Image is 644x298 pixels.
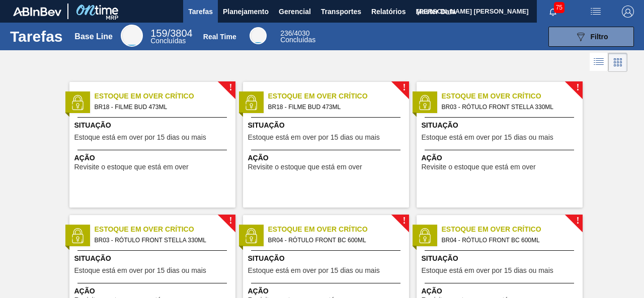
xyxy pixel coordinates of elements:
span: Concluídas [150,37,186,45]
img: Logout [622,6,634,18]
span: Ação [422,153,580,163]
span: Estoque em Over Crítico [268,224,409,235]
span: Situação [248,253,407,264]
div: Real Time [203,33,236,41]
span: Estoque em Over Crítico [95,224,235,235]
img: TNhmsLtSVTkK8tSr43FrP2fwEKptu5GPRR3wAAAABJRU5ErkJggg== [13,7,61,16]
button: Notificações [537,5,569,19]
span: ! [576,217,579,225]
button: Filtro [548,27,634,47]
div: Base Line [121,25,143,47]
img: status [70,228,85,243]
span: Situação [422,253,580,264]
span: Revisite o estoque que está em over [74,163,189,171]
div: Base Line [150,29,192,44]
span: ! [229,84,232,91]
span: BR04 - RÓTULO FRONT BC 600ML [268,235,401,246]
span: Situação [74,253,233,264]
span: Relatórios [371,6,406,18]
h1: Tarefas [10,31,63,42]
span: Planejamento [223,6,269,18]
span: Concluídas [280,36,315,44]
span: Gerencial [279,6,311,18]
span: ! [403,217,406,225]
span: Estoque está em over por 15 dias ou mais [422,134,553,141]
span: Estoque em Over Crítico [268,91,409,102]
span: Estoque em Over Crítico [95,91,235,102]
div: Real Time [280,30,315,43]
div: Visão em Lista [590,53,608,72]
span: BR04 - RÓTULO FRONT BC 600ML [442,235,575,246]
span: Ação [74,153,233,163]
span: Ação [248,286,407,296]
span: Estoque em Over Crítico [442,224,583,235]
img: status [244,95,259,110]
span: ! [229,217,232,225]
span: ! [576,84,579,91]
span: Revisite o estoque que está em over [422,163,536,171]
span: BR18 - FILME BUD 473ML [95,102,227,113]
span: Situação [422,120,580,131]
span: 75 [554,2,565,13]
span: Estoque está em over por 15 dias ou mais [248,134,380,141]
img: status [244,228,259,243]
span: BR03 - RÓTULO FRONT STELLA 330ML [95,235,227,246]
span: Master Data [416,6,455,18]
div: Visão em Cards [608,53,627,72]
span: Tarefas [188,6,213,18]
span: Revisite o estoque que está em over [248,163,362,171]
span: 159 [150,28,167,39]
span: Estoque está em over por 15 dias ou mais [74,267,206,274]
span: Estoque está em over por 15 dias ou mais [248,267,380,274]
span: Situação [74,120,233,131]
img: status [417,228,432,243]
span: Filtro [591,33,608,41]
span: Ação [248,153,407,163]
span: Ação [74,286,233,296]
img: status [70,95,85,110]
span: Estoque está em over por 15 dias ou mais [74,134,206,141]
span: 236 [280,29,292,37]
div: Base Line [74,32,113,41]
span: Estoque em Over Crítico [442,91,583,102]
img: userActions [590,6,602,18]
span: BR03 - RÓTULO FRONT STELLA 330ML [442,102,575,113]
img: status [417,95,432,110]
span: / 3804 [150,28,192,39]
span: ! [403,84,406,91]
span: / 4030 [280,29,309,37]
span: Situação [248,120,407,131]
span: Ação [422,286,580,296]
span: Transportes [321,6,361,18]
span: Estoque está em over por 15 dias ou mais [422,267,553,274]
div: Real Time [250,27,267,44]
span: BR18 - FILME BUD 473ML [268,102,401,113]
